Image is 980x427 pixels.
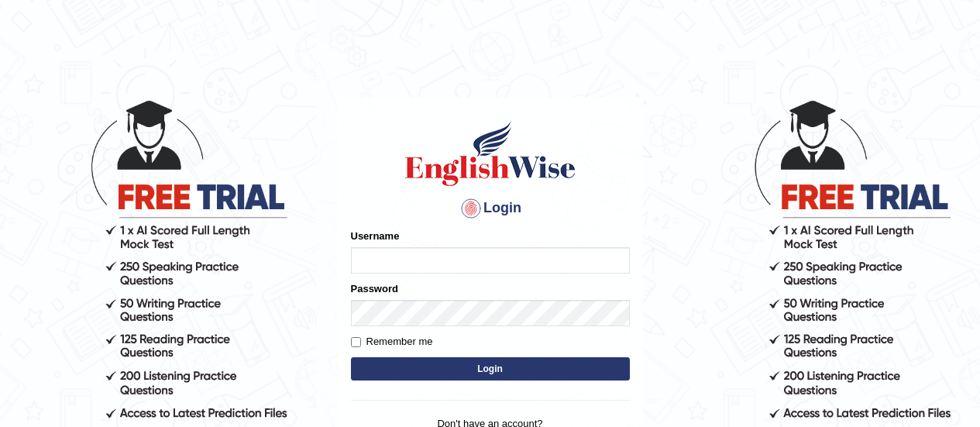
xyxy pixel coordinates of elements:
[351,281,398,296] label: Password
[402,119,579,188] img: Logo of English Wise sign in for intelligent practice with AI
[351,334,433,350] label: Remember me
[351,337,361,347] input: Remember me
[351,357,630,381] button: Login
[351,229,400,243] label: Username
[351,196,630,221] h4: Login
